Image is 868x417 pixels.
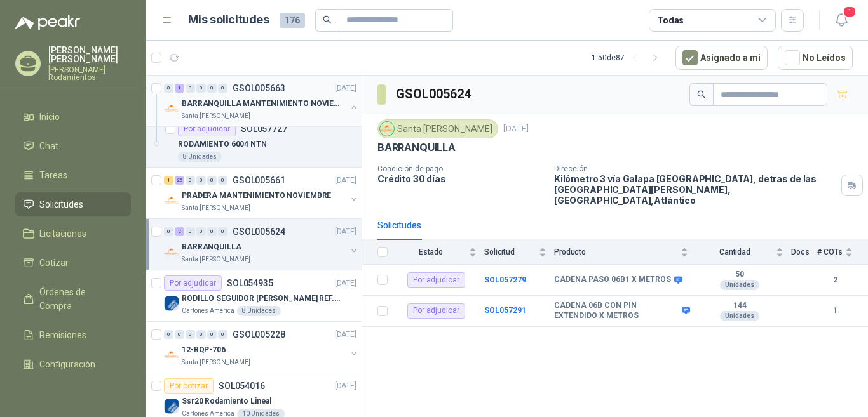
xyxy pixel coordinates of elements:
a: Chat [15,134,131,158]
p: Dirección [554,164,836,173]
div: 0 [164,84,173,93]
p: [DATE] [335,226,356,238]
div: 0 [218,330,227,339]
div: Por adjudicar [407,303,465,319]
div: Por cotizar [164,378,214,394]
div: 0 [186,227,195,236]
div: 26 [175,176,184,185]
span: Cantidad [696,248,773,256]
img: Company Logo [380,122,394,136]
p: Condición de pago [377,164,544,173]
b: 2 [817,274,853,286]
button: 1 [830,9,853,32]
p: SOL054016 [219,381,265,390]
img: Company Logo [164,399,179,414]
img: Logo peakr [15,15,80,30]
p: RODAMIENTO 6004 NTN [178,138,267,150]
div: 0 [218,176,227,185]
div: 0 [196,84,206,93]
a: Solicitudes [15,192,131,216]
p: Santa [PERSON_NAME] [182,111,250,121]
span: 1 [843,6,857,18]
div: 0 [164,227,173,236]
button: No Leídos [778,46,853,70]
span: Remisiones [39,328,86,342]
div: Solicitudes [377,218,421,232]
img: Company Logo [164,244,179,260]
a: SOL057291 [484,306,526,315]
span: Licitaciones [39,227,86,241]
b: 50 [696,270,783,280]
p: [DATE] [335,175,356,187]
p: GSOL005228 [233,330,285,339]
div: 1 - 50 de 87 [592,48,665,68]
div: 0 [186,176,195,185]
div: 0 [196,330,206,339]
div: 0 [207,84,217,93]
span: search [697,90,706,99]
th: Estado [395,240,484,265]
div: Por adjudicar [178,121,236,136]
p: 12-RQP-706 [182,344,226,356]
p: [PERSON_NAME] [PERSON_NAME] [48,46,131,63]
p: Santa [PERSON_NAME] [182,357,250,367]
div: 0 [207,227,217,236]
div: 0 [186,84,195,93]
div: 0 [218,227,227,236]
p: [DATE] [503,123,529,135]
div: 8 Unidades [178,152,222,162]
p: [DATE] [335,277,356,289]
div: Unidades [720,280,759,290]
b: CADENA 06B CON PIN EXTENDIDO X METROS [554,301,679,321]
span: Tareas [39,168,67,182]
a: Cotizar [15,251,131,275]
div: Santa [PERSON_NAME] [377,119,498,138]
p: Ssr20 Rodamiento Lineal [182,395,271,407]
div: 1 [164,176,173,185]
p: Crédito 30 días [377,173,544,184]
span: 176 [280,13,305,28]
p: [DATE] [335,329,356,341]
div: Por adjudicar [407,272,465,288]
span: Configuración [39,357,95,371]
div: 1 [175,84,184,93]
a: Configuración [15,352,131,376]
img: Company Logo [164,193,179,208]
div: 0 [218,84,227,93]
button: Asignado a mi [675,46,768,70]
h3: GSOL005624 [396,84,473,104]
div: 0 [207,176,217,185]
a: Tareas [15,163,131,187]
b: CADENA PASO 06B1 X METROS [554,275,671,285]
a: Por adjudicarSOL057727RODAMIENTO 6004 NTN8 Unidades [146,116,362,168]
div: 0 [164,330,173,339]
span: Inicio [39,110,60,124]
a: SOL057279 [484,275,526,284]
th: Producto [554,240,696,265]
p: Santa [PERSON_NAME] [182,255,250,265]
p: [DATE] [335,83,356,95]
span: Órdenes de Compra [39,285,119,313]
p: Santa [PERSON_NAME] [182,203,250,213]
div: 0 [196,176,206,185]
div: 2 [175,227,184,236]
div: 8 Unidades [237,306,281,316]
p: SOL057727 [241,124,287,133]
p: RODILLO SEGUIDOR [PERSON_NAME] REF. NATV-17-PPA [PERSON_NAME] [182,293,340,305]
p: BARRANQUILLA [377,141,456,154]
th: Docs [791,240,817,265]
img: Company Logo [164,101,179,116]
a: 1 26 0 0 0 0 GSOL005661[DATE] Company LogoPRADERA MANTENIMIENTO NOVIEMBRESanta [PERSON_NAME] [164,173,359,213]
span: Producto [554,248,678,256]
th: # COTs [817,240,868,265]
img: Company Logo [164,296,179,311]
div: 0 [186,330,195,339]
p: SOL054935 [227,279,273,288]
a: 0 2 0 0 0 0 GSOL005624[DATE] Company LogoBARRANQUILLASanta [PERSON_NAME] [164,224,359,265]
div: Unidades [720,311,759,321]
p: Kilómetro 3 vía Galapa [GEOGRAPHIC_DATA], detras de las [GEOGRAPHIC_DATA][PERSON_NAME], [GEOGRAPH... [554,173,836,206]
span: Estado [395,248,466,256]
div: Todas [657,13,684,27]
a: 0 1 0 0 0 0 GSOL005663[DATE] Company LogoBARRANQUILLA MANTENIMIENTO NOVIEMBRESanta [PERSON_NAME] [164,81,359,121]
